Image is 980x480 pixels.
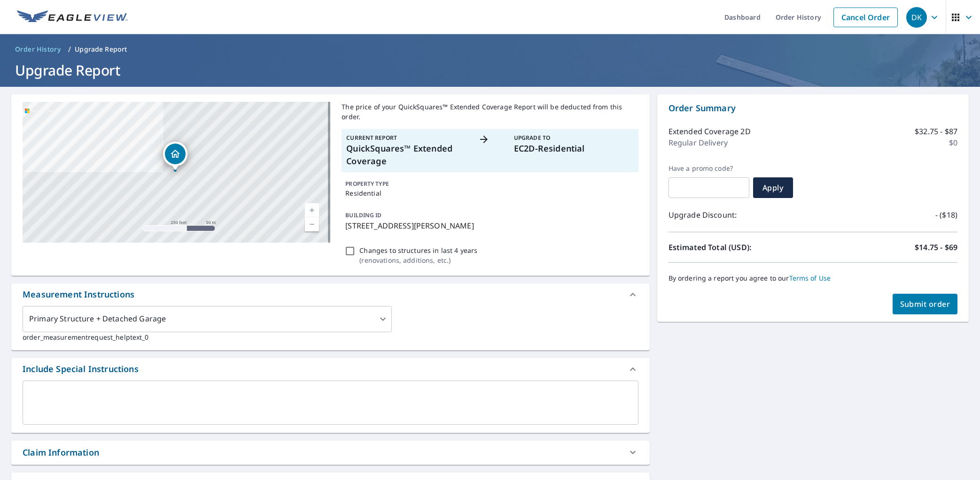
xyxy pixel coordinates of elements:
[11,42,64,57] a: Order History
[23,446,99,459] div: Claim Information
[23,306,392,332] div: Primary Structure + Detached Garage
[900,299,950,309] span: Submit order
[346,134,466,142] p: Current Report
[345,220,634,231] p: [STREET_ADDRESS][PERSON_NAME]
[163,142,187,171] div: Dropped pin, building 1, Residential property, 259 Marianpark Way Hamilton, MT 59840
[669,164,749,173] label: Have a promo code?
[17,10,128,24] img: EV Logo
[23,332,638,342] p: order_measurementrequest_helptext_0
[359,245,477,255] p: Changes to structures in last 4 years
[833,8,898,27] a: Cancel Order
[345,211,381,219] p: BUILDING ID
[23,288,134,301] div: Measurement Instructions
[669,242,813,253] p: Estimated Total (USD):
[915,242,957,253] p: $14.75 - $69
[359,255,477,265] p: ( renovations, additions, etc. )
[893,294,958,314] button: Submit order
[789,274,831,282] a: Terms of Use
[906,7,927,28] div: DK
[11,441,650,465] div: Claim Information
[514,142,634,155] p: EC2D-Residential
[669,274,957,282] p: By ordering a report you agree to our
[514,134,634,142] p: Upgrade To
[935,209,957,221] p: - ($18)
[305,203,319,217] a: Current Level 17, Zoom In
[11,283,650,306] div: Measurement Instructions
[669,209,813,221] p: Upgrade Discount:
[345,188,634,198] p: Residential
[23,363,139,375] div: Include Special Instructions
[915,126,957,137] p: $32.75 - $87
[669,102,957,114] p: Order Summary
[68,44,71,55] li: /
[15,45,61,54] span: Order History
[761,183,786,193] span: Apply
[11,61,969,80] h1: Upgrade Report
[669,126,751,137] p: Extended Coverage 2D
[11,358,650,381] div: Include Special Instructions
[345,180,634,188] p: PROPERTY TYPE
[949,137,957,148] p: $0
[342,102,638,122] p: The price of your QuickSquares™ Extended Coverage Report will be deducted from this order.
[75,45,127,54] p: Upgrade Report
[11,42,969,57] nav: breadcrumb
[753,177,793,198] button: Apply
[305,217,319,231] a: Current Level 17, Zoom Out
[346,142,466,168] p: QuickSquares™ Extended Coverage
[669,137,728,148] p: Regular Delivery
